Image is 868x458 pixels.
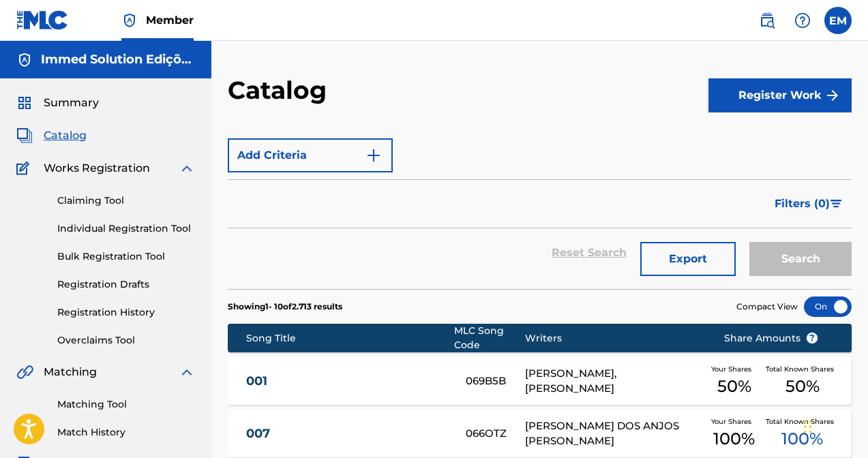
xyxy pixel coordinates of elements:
[57,305,195,320] a: Registration History
[57,277,195,292] a: Registration Drafts
[228,138,393,172] button: Add Criteria
[365,147,382,164] img: 9d2ae6d4665cec9f34b9.svg
[800,393,868,458] div: Widget de chat
[824,7,852,34] div: User Menu
[57,425,195,440] a: Match History
[246,331,453,346] div: Song Title
[724,331,818,346] span: Share Amounts
[766,416,839,427] span: Total Known Shares
[57,333,195,348] a: Overclaims Tool
[759,12,775,29] img: search
[228,301,342,313] p: Showing 1 - 10 of 2.713 results
[789,7,816,34] div: Help
[16,364,33,380] img: Matching
[830,273,868,389] iframe: Resource Center
[121,12,138,29] img: Top Rightsholder
[525,366,703,397] div: [PERSON_NAME], [PERSON_NAME]
[717,374,751,399] span: 50 %
[711,364,757,374] span: Your Shares
[44,364,97,380] span: Matching
[41,52,195,67] h5: Immed Solution Edições Musicais Ltda
[766,187,852,221] button: Filters (0)
[57,194,195,208] a: Claiming Tool
[16,52,33,68] img: Accounts
[807,333,818,343] span: ?
[179,160,195,177] img: expand
[766,364,839,374] span: Total Known Shares
[146,12,194,28] span: Member
[246,426,447,442] a: 007
[525,418,703,449] div: [PERSON_NAME] DOS ANJOS [PERSON_NAME]
[246,373,447,389] a: 001
[16,127,33,144] img: Catalog
[711,416,757,427] span: Your Shares
[736,301,798,313] span: Compact View
[44,95,99,111] span: Summary
[454,324,525,352] div: MLC Song Code
[794,12,811,29] img: help
[57,249,195,264] a: Bulk Registration Tool
[16,127,87,144] a: CatalogCatalog
[800,393,868,458] iframe: Chat Widget
[16,160,34,177] img: Works Registration
[713,427,755,451] span: 100 %
[785,374,820,399] span: 50 %
[804,406,812,447] div: Arrastar
[753,7,781,34] a: Public Search
[775,196,830,212] span: Filters ( 0 )
[640,242,736,276] button: Export
[466,426,525,442] div: 066OTZ
[44,127,87,144] span: Catalog
[16,95,99,111] a: SummarySummary
[179,364,195,380] img: expand
[228,75,333,106] h2: Catalog
[824,87,841,104] img: f7272a7cc735f4ea7f67.svg
[16,95,33,111] img: Summary
[228,132,852,289] form: Search Form
[44,160,150,177] span: Works Registration
[57,222,195,236] a: Individual Registration Tool
[525,331,703,346] div: Writers
[16,10,69,30] img: MLC Logo
[830,200,842,208] img: filter
[708,78,852,112] button: Register Work
[466,373,525,389] div: 069B5B
[781,427,823,451] span: 100 %
[57,397,195,412] a: Matching Tool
